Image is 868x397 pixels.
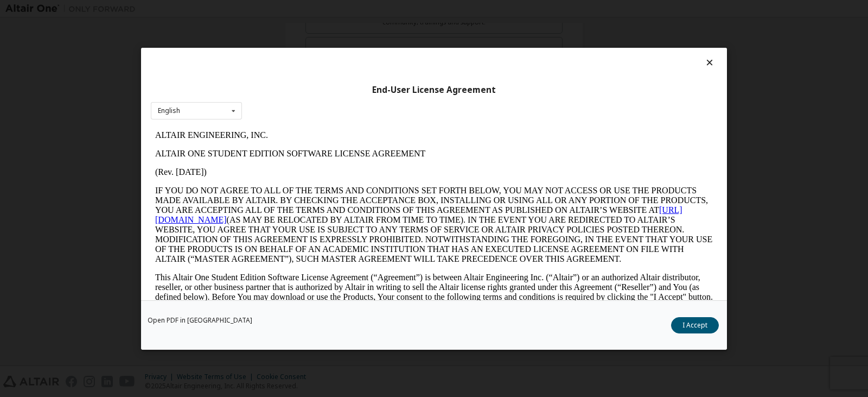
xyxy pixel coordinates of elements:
p: ALTAIR ENGINEERING, INC. [4,4,562,14]
button: I Accept [671,317,719,333]
p: IF YOU DO NOT AGREE TO ALL OF THE TERMS AND CONDITIONS SET FORTH BELOW, YOU MAY NOT ACCESS OR USE... [4,60,562,138]
a: Open PDF in [GEOGRAPHIC_DATA] [148,317,252,323]
div: English [158,108,180,114]
p: This Altair One Student Edition Software License Agreement (“Agreement”) is between Altair Engine... [4,147,562,186]
p: (Rev. [DATE]) [4,41,562,51]
a: [URL][DOMAIN_NAME] [4,79,532,98]
div: End-User License Agreement [151,84,717,95]
p: ALTAIR ONE STUDENT EDITION SOFTWARE LICENSE AGREEMENT [4,23,562,33]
